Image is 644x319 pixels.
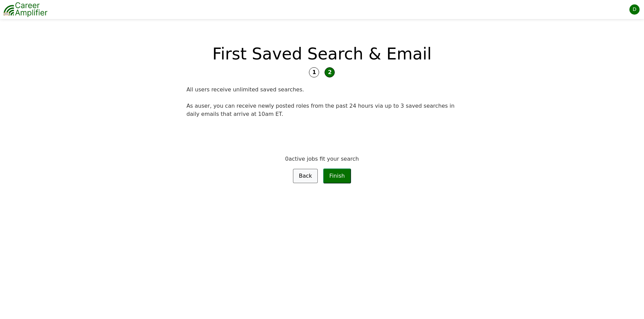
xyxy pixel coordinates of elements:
[182,155,462,163] div: 0 active jobs fit your search
[629,4,640,15] div: D
[323,169,351,183] button: Finish
[293,169,318,183] a: Back
[3,1,48,18] img: career-amplifier-logo.png
[325,67,335,77] span: 2
[178,86,466,118] div: All users receive unlimited saved searches. As a user, you can receive newly posted roles from th...
[309,67,319,77] span: 1
[106,46,537,62] div: First Saved Search & Email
